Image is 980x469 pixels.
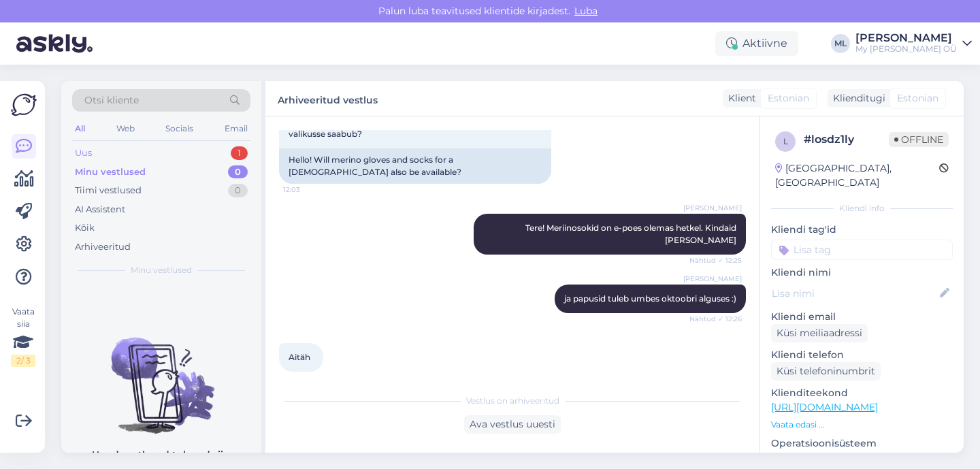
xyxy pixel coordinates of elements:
[771,348,953,362] p: Kliendi telefon
[771,401,878,413] a: [URL][DOMAIN_NAME]
[771,436,953,451] p: Operatsioonisüsteem
[228,184,248,197] div: 0
[75,221,95,235] div: Kõik
[771,324,868,342] div: Küsi meiliaadressi
[231,146,248,160] div: 1
[75,146,92,160] div: Uus
[72,120,88,138] div: All
[689,255,742,265] span: Nähtud ✓ 12:25
[775,161,939,190] div: [GEOGRAPHIC_DATA], [GEOGRAPHIC_DATA]
[464,415,561,434] div: Ava vestlus uuesti
[75,203,125,216] div: AI Assistent
[683,274,742,284] span: [PERSON_NAME]
[889,132,949,147] span: Offline
[771,451,953,465] p: [MEDICAL_DATA]
[570,5,602,17] span: Luba
[289,352,310,362] span: Aitäh
[114,120,137,138] div: Web
[715,31,798,56] div: Aktiivne
[804,131,889,148] div: # losdz1ly
[723,91,756,106] div: Klient
[228,165,248,179] div: 0
[772,286,937,301] input: Lisa nimi
[855,33,957,44] div: [PERSON_NAME]
[75,240,131,254] div: Arhiveeritud
[768,91,809,106] span: Estonian
[564,293,736,304] span: ja papusid tuleb umbes oktoobri alguses :)
[84,93,139,108] span: Otsi kliente
[131,264,192,276] span: Minu vestlused
[92,448,231,462] p: Uued vestlused tulevad siia.
[283,184,334,195] span: 12:03
[683,203,742,213] span: [PERSON_NAME]
[11,355,35,367] div: 2 / 3
[278,89,378,108] label: Arhiveeritud vestlus
[163,120,196,138] div: Socials
[75,165,146,179] div: Minu vestlused
[771,240,953,260] input: Lisa tag
[831,34,850,53] div: ML
[283,372,334,383] span: 12:36
[771,202,953,214] div: Kliendi info
[75,184,142,197] div: Tiimi vestlused
[855,33,972,54] a: [PERSON_NAME]My [PERSON_NAME] OÜ
[771,265,953,280] p: Kliendi nimi
[828,91,885,106] div: Klienditugi
[771,386,953,400] p: Klienditeekond
[11,92,37,118] img: Askly Logo
[897,91,938,106] span: Estonian
[855,44,957,54] div: My [PERSON_NAME] OÜ
[525,223,738,245] span: Tere! Meriinosokid on e-poes olemas hetkel. Kindaid [PERSON_NAME]
[279,148,551,184] div: Hello! Will merino gloves and socks for a [DEMOGRAPHIC_DATA] also be available?
[222,120,250,138] div: Email
[689,314,742,324] span: Nähtud ✓ 12:26
[771,419,953,431] p: Vaata edasi ...
[11,306,35,367] div: Vaata siia
[771,223,953,237] p: Kliendi tag'id
[771,310,953,324] p: Kliendi email
[61,313,261,436] img: No chats
[783,136,788,146] span: l
[771,362,881,381] div: Küsi telefoninumbrit
[466,395,559,407] span: Vestlus on arhiveeritud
